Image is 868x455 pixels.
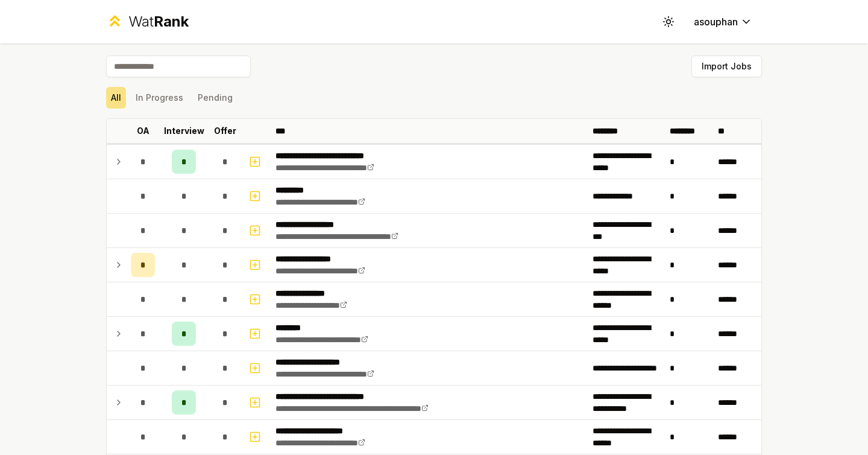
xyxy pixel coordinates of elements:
[106,12,189,31] a: WatRank
[694,14,738,29] span: asouphan
[128,12,189,31] div: Wat
[684,11,762,33] button: asouphan
[691,56,762,77] button: Import Jobs
[131,87,188,109] button: In Progress
[214,125,236,137] p: Offer
[137,125,149,137] p: OA
[154,13,189,30] span: Rank
[106,87,126,109] button: All
[193,87,237,109] button: Pending
[164,125,204,137] p: Interview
